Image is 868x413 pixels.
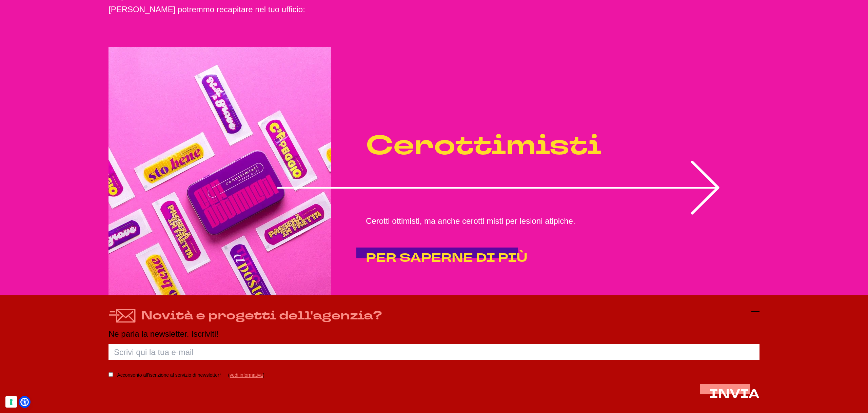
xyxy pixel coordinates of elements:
a: PER SAPERNE DI PIÙ [366,252,528,265]
p: Cerotti ottimisti, ma anche cerotti misti per lesioni atipiche. [366,215,735,228]
h4: Novità e progetti dell'agenzia? [141,308,382,324]
label: Acconsento all’iscrizione al servizio di newsletter* [117,371,221,380]
p: Ne parla la newsletter. Iscriviti! [108,330,759,338]
span: PER SAPERNE DI PIÙ [366,250,528,266]
span: ( ) [228,373,264,378]
img: copiaincolla QueiDa(Y)s [108,47,331,349]
input: Scrivi qui la tua e-mail [108,344,759,360]
span: INVIA [709,386,759,402]
p: [PERSON_NAME] potremmo recapitare nel tuo ufficio: [108,3,759,16]
a: Open Accessibility Menu [20,398,29,406]
h4: Cerottimisti [366,131,735,161]
a: vedi informativa [230,373,263,378]
button: INVIA [709,388,759,401]
button: Le tue preferenze relative al consenso per le tecnologie di tracciamento [5,396,17,408]
li: 2 of 2 [108,47,759,349]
